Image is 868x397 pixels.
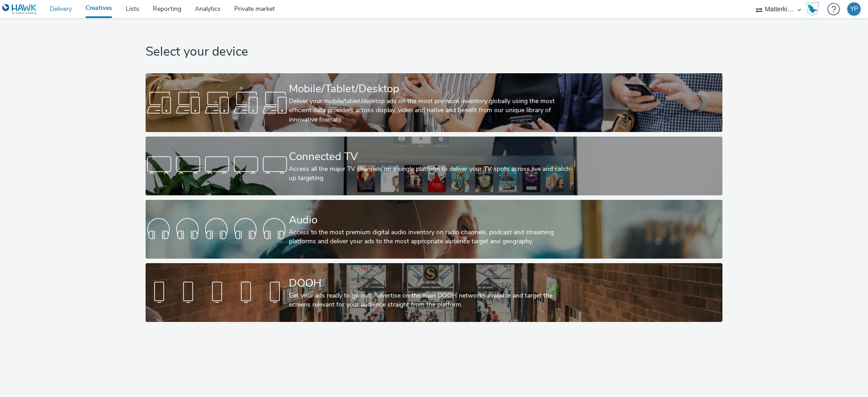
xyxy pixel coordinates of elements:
a: Mobile/Tablet/DesktopDeliver your mobile/tablet/desktop ads on the most premium inventory globall... [146,73,722,132]
a: DOOHGet your ads ready to go out! Advertise on the main DOOH networks available and target the sc... [146,263,722,322]
div: Connected TV [289,149,576,165]
div: YP [850,2,858,16]
div: Get your ads ready to go out! Advertise on the main DOOH networks available and target the screen... [289,291,576,310]
a: Connected TVAccess all the major TV channels on a single platform to deliver your TV spots across... [146,137,722,195]
img: Hawk Academy [806,2,819,16]
div: Access to the most premium digital audio inventory on radio channels, podcast and streaming platf... [289,228,576,246]
div: Access all the major TV channels on a single platform to deliver your TV spots across live and ca... [289,165,576,183]
img: undefined Logo [2,4,37,15]
div: DOOH [289,275,576,291]
div: Mobile/Tablet/Desktop [289,81,576,97]
div: Audio [289,212,576,228]
div: Deliver your mobile/tablet/desktop ads on the most premium inventory globally using the most effi... [289,97,576,124]
h1: Select your device [146,43,722,61]
a: AudioAccess to the most premium digital audio inventory on radio channels, podcast and streaming ... [146,200,722,259]
a: Hawk Academy [806,2,823,16]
